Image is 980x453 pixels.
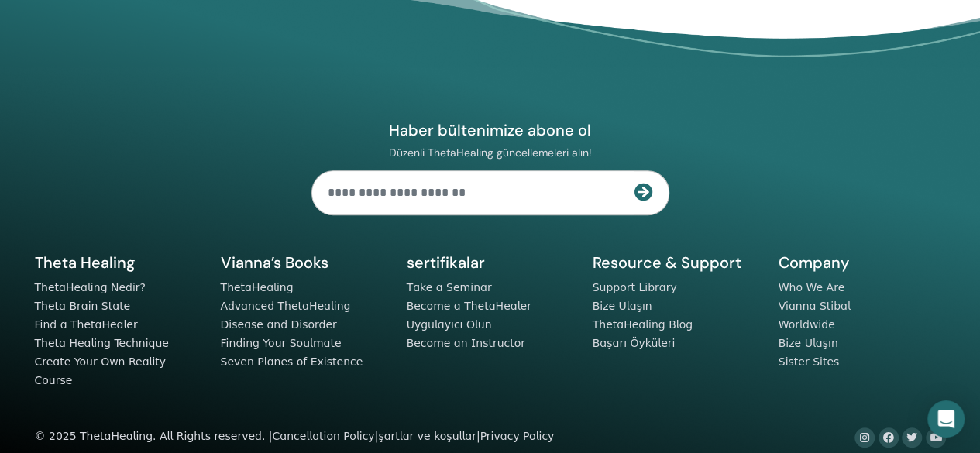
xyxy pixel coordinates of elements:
[593,337,676,349] a: Başarı Öyküleri
[407,252,574,273] h5: sertifikalar
[35,318,138,331] a: Find a ThetaHealer
[779,318,835,331] a: Worldwide
[221,252,388,273] h5: Vianna’s Books
[272,430,374,442] a: Cancellation Policy
[779,337,838,349] a: Bize Ulaşın
[35,427,555,446] div: © 2025 ThetaHealing. All Rights reserved. | | |
[378,430,476,442] a: şartlar ve koşullar
[221,318,337,331] a: Disease and Disorder
[221,337,342,349] a: Finding Your Soulmate
[480,430,555,442] a: Privacy Policy
[311,146,669,160] p: Düzenli ThetaHealing güncellemeleri alın!
[407,300,531,312] a: Become a ThetaHealer
[407,281,492,293] a: Take a Seminar
[779,281,844,293] a: Who We Are
[221,300,351,312] a: Advanced ThetaHealing
[779,252,946,273] h5: Company
[407,318,492,331] a: Uygulayıcı Olun
[407,337,525,349] a: Become an Instructor
[593,318,693,331] a: ThetaHealing Blog
[35,355,167,386] a: Create Your Own Reality Course
[35,337,169,349] a: Theta Healing Technique
[779,355,840,368] a: Sister Sites
[311,120,669,140] h4: Haber bültenimize abone ol
[593,300,652,312] a: Bize Ulaşın
[593,281,677,293] a: Support Library
[35,252,202,273] h5: Theta Healing
[779,300,851,312] a: Vianna Stibal
[593,252,760,273] h5: Resource & Support
[221,355,363,368] a: Seven Planes of Existence
[927,400,965,438] div: Open Intercom Messenger
[35,281,146,293] a: ThetaHealing Nedir?
[221,281,294,293] a: ThetaHealing
[35,300,131,312] a: Theta Brain State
